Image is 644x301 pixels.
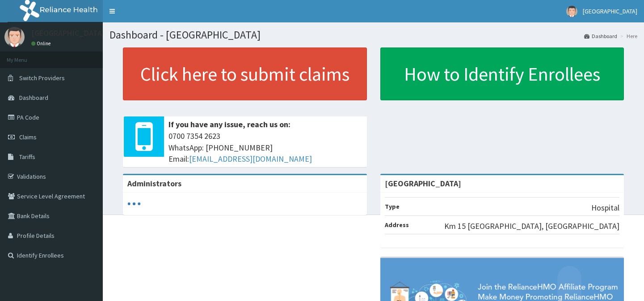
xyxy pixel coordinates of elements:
b: Address [385,221,409,229]
strong: [GEOGRAPHIC_DATA] [385,178,461,189]
svg: audio-loading [127,197,141,211]
img: User Image [4,27,25,47]
li: Here [618,32,637,40]
a: Click here to submit claims [123,47,367,100]
img: User Image [566,6,577,17]
a: How to Identify Enrollees [380,47,624,100]
b: Administrators [127,178,181,189]
p: Hospital [591,202,619,214]
p: [GEOGRAPHIC_DATA] [31,29,105,37]
span: Switch Providers [19,74,65,82]
a: Dashboard [584,32,617,40]
span: [GEOGRAPHIC_DATA] [583,7,637,15]
h1: Dashboard - [GEOGRAPHIC_DATA] [109,29,637,41]
span: 0700 7354 2623 WhatsApp: [PHONE_NUMBER] Email: [168,130,362,165]
span: Tariffs [19,153,35,161]
b: If you have any issue, reach us on: [168,119,290,129]
a: Online [31,40,53,47]
span: Dashboard [19,94,48,102]
span: Claims [19,133,37,141]
a: [EMAIL_ADDRESS][DOMAIN_NAME] [189,154,312,164]
p: Km 15 [GEOGRAPHIC_DATA], [GEOGRAPHIC_DATA] [444,220,619,232]
b: Type [385,202,400,211]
